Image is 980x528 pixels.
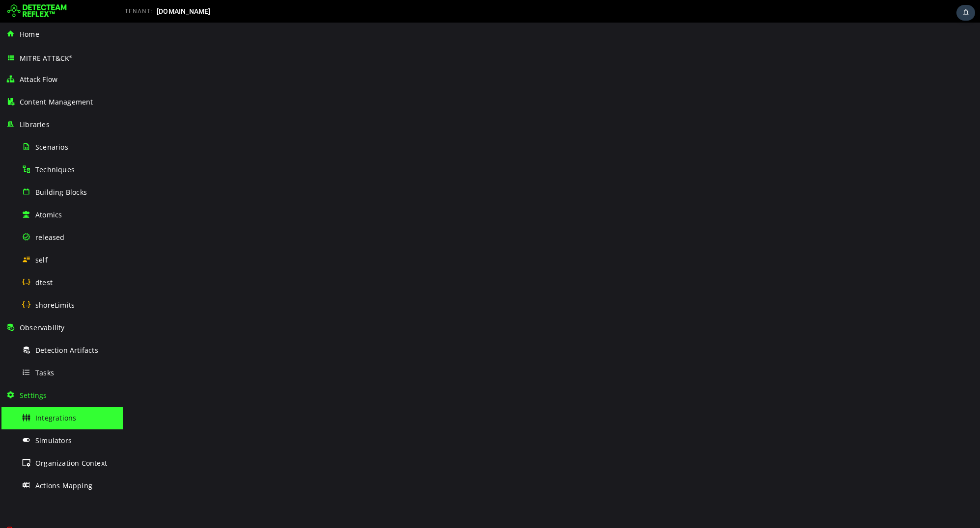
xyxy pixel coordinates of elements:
span: self [35,255,48,264]
span: dtest [35,278,53,287]
span: Content Management [20,97,93,106]
span: Atomics [35,210,62,219]
span: shoreLimits [35,300,75,310]
div: Task Notifications [956,5,975,21]
span: TENANT: [125,8,153,15]
span: Scenarios [35,142,68,152]
span: [DOMAIN_NAME] [157,7,211,15]
span: Observability [20,323,65,332]
sup: ® [69,54,72,59]
span: Building Blocks [35,187,87,197]
span: released [35,233,65,242]
span: Detection Artifacts [35,345,98,355]
span: Techniques [35,165,75,174]
span: Attack Flow [20,75,57,84]
span: Settings [20,391,47,400]
span: Home [20,29,39,39]
img: Detecteam logo [7,3,67,19]
span: Integrations [35,413,76,422]
span: Actions Mapping [35,481,92,490]
span: Libraries [20,120,50,129]
span: Simulators [35,436,72,445]
span: Tasks [35,368,54,377]
span: MITRE ATT&CK [20,53,73,63]
span: Organization Context [35,458,107,468]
